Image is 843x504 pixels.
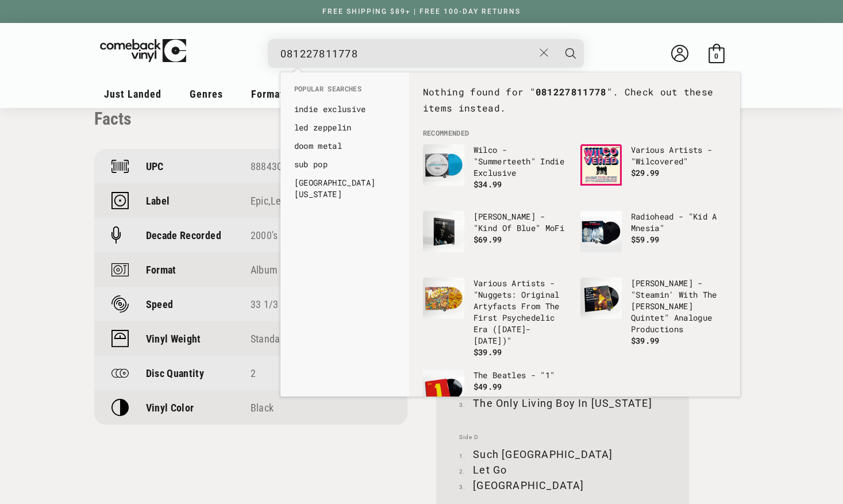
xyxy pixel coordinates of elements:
[104,88,161,100] span: Just Landed
[294,122,395,133] a: led zeppelin
[146,402,194,414] p: Vinyl Color
[251,160,390,172] div: 888430760110
[423,144,569,199] a: Wilco - "Summerteeth" Indie Exclusive Wilco - "Summerteeth" Indie Exclusive $34.99
[288,155,401,174] li: no_result_suggestions: sub pop
[580,211,726,266] a: Radiohead - "Kid A Mnesia" Radiohead - "Kid A Mnesia" $59.99
[288,118,401,137] li: no_result_suggestions: led zeppelin
[556,39,585,68] button: Search
[474,211,569,234] p: [PERSON_NAME] - "Kind Of Blue" MoFi
[580,144,622,186] img: Various Artists - "Wilcovered"
[459,447,666,462] li: Such [GEOGRAPHIC_DATA]
[474,144,569,179] p: Wilco - "Summerteeth" Indie Exclusive
[146,264,176,276] p: Format
[190,88,223,100] span: Genres
[288,174,401,203] li: no_result_suggestions: hotel california
[580,211,622,252] img: Radiohead - "Kid A Mnesia"
[423,211,464,252] img: Miles Davis - "Kind Of Blue" MoFi
[94,109,407,129] p: Facts
[474,179,502,190] span: $34.99
[474,234,502,245] span: $69.99
[459,462,666,478] li: Let Go
[271,195,301,207] a: Legacy
[146,195,170,207] p: Label
[146,298,174,310] p: Speed
[575,138,732,205] li: no_result_products: Various Artists - "Wilcovered"
[294,140,395,152] a: doom metal
[251,229,278,241] a: 2000's
[423,84,726,117] p: Nothing found for " ". Check out these items instead.
[423,211,569,266] a: Miles Davis - "Kind Of Blue" MoFi [PERSON_NAME] - "Kind Of Blue" MoFi $69.99
[631,234,660,245] span: $59.99
[268,39,584,68] div: Search
[288,100,401,118] li: no_result_suggestions: indie exclusive
[580,278,726,347] a: Miles Davis - "Steamin' With The Miles Davis Quintet" Analogue Productions [PERSON_NAME] - "Steam...
[575,272,732,352] li: no_result_products: Miles Davis - "Steamin' With The Miles Davis Quintet" Analogue Productions
[474,370,569,381] p: The Beatles - "1"
[417,205,575,272] li: no_result_products: Miles Davis - "Kind Of Blue" MoFi
[631,211,726,234] p: Radiohead - "Kid A Mnesia"
[251,298,301,310] a: 33 1/3 RPM
[251,333,337,345] a: Standard (120-150g)
[631,335,660,346] span: $39.99
[536,86,607,98] strong: 081227811778
[423,370,464,411] img: The Beatles - "1"
[474,347,502,357] span: $39.99
[146,367,205,379] p: Disc Quantity
[146,160,164,172] p: UPC
[251,195,268,207] a: Epic
[146,229,221,241] p: Decade Recorded
[459,395,666,411] li: The Only Living Boy In [US_STATE]
[311,7,532,16] a: FREE SHIPPING $89+ | FREE 100-DAY RETURNS
[533,40,555,66] button: Close
[294,103,395,115] a: indie exclusive
[280,72,409,209] div: Popular Searches
[288,137,401,155] li: no_result_suggestions: doom metal
[417,138,575,205] li: no_result_products: Wilco - "Summerteeth" Indie Exclusive
[474,278,569,347] p: Various Artists - "Nuggets: Original Artyfacts From The First Psychedelic Era ([DATE]-[DATE])"
[631,144,726,167] p: Various Artists - "Wilcovered"
[423,278,569,358] a: Various Artists - "Nuggets: Original Artyfacts From The First Psychedelic Era (1965-1968)" Variou...
[423,278,464,319] img: Various Artists - "Nuggets: Original Artyfacts From The First Psychedelic Era (1965-1968)"
[631,278,726,335] p: [PERSON_NAME] - "Steamin' With The [PERSON_NAME] Quintet" Analogue Productions
[580,144,726,199] a: Various Artists - "Wilcovered" Various Artists - "Wilcovered" $29.99
[423,370,569,425] a: The Beatles - "1" The Beatles - "1" $49.99
[417,272,575,364] li: no_result_products: Various Artists - "Nuggets: Original Artyfacts From The First Psychedelic Era...
[251,367,256,379] span: 2
[409,72,740,397] div: Recommended
[294,159,395,170] a: sub pop
[251,264,278,276] a: Album
[417,128,732,138] li: Recommended
[417,84,732,129] div: No Results
[280,42,534,66] input: When autocomplete results are available use up and down arrows to review and enter to select
[459,478,666,493] li: [GEOGRAPHIC_DATA]
[294,177,395,200] a: [GEOGRAPHIC_DATA][US_STATE]
[580,278,622,319] img: Miles Davis - "Steamin' With The Miles Davis Quintet" Analogue Productions
[575,205,732,272] li: no_result_products: Radiohead - "Kid A Mnesia"
[631,167,660,178] span: $29.99
[423,144,464,186] img: Wilco - "Summerteeth" Indie Exclusive
[251,402,274,414] span: Black
[251,195,390,207] div: ,
[417,364,575,430] li: no_result_products: The Beatles - "1"
[474,381,502,392] span: $49.99
[251,88,289,100] span: Formats
[146,333,201,345] p: Vinyl Weight
[459,434,666,441] span: Side D
[714,52,718,60] span: 0
[288,84,401,100] li: Popular Searches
